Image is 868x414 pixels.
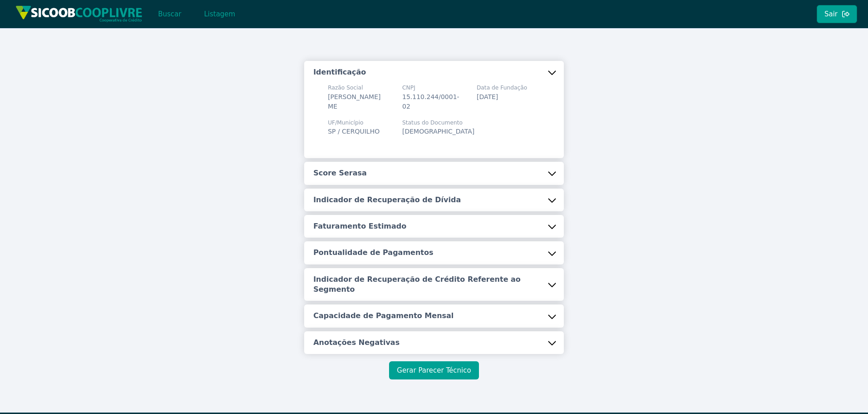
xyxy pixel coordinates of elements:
button: Capacidade de Pagamento Mensal [304,304,564,327]
button: Indicador de Recuperação de Crédito Referente ao Segmento [304,268,564,301]
span: 15.110.244/0001-02 [402,93,459,110]
button: Pontualidade de Pagamentos [304,241,564,264]
span: CNPJ [402,84,466,92]
button: Identificação [304,61,564,84]
h5: Score Serasa [313,168,367,178]
button: Score Serasa [304,162,564,185]
span: [DEMOGRAPHIC_DATA] [402,128,474,135]
h5: Capacidade de Pagamento Mensal [313,311,454,321]
span: [PERSON_NAME] ME [328,93,380,110]
h5: Pontualidade de Pagamentos [313,248,433,258]
h5: Indicador de Recuperação de Crédito Referente ao Segmento [313,274,547,295]
span: Status do Documento [402,119,474,127]
img: img/sicoob_cooplivre.png [15,5,143,22]
span: [DATE] [477,93,498,100]
button: Indicador de Recuperação de Dívida [304,189,564,211]
h5: Indicador de Recuperação de Dívida [313,195,461,205]
span: Razão Social [328,84,391,92]
button: Faturamento Estimado [304,215,564,238]
button: Anotações Negativas [304,331,564,354]
button: Gerar Parecer Técnico [389,361,478,379]
h5: Faturamento Estimado [313,221,406,231]
span: UF/Município [328,119,380,127]
h5: Anotações Negativas [313,338,399,348]
span: SP / CERQUILHO [328,128,380,135]
h5: Identificação [313,67,366,77]
button: Listagem [196,5,243,23]
button: Buscar [150,5,189,23]
span: Data de Fundação [477,84,527,92]
button: Sair [817,5,857,23]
